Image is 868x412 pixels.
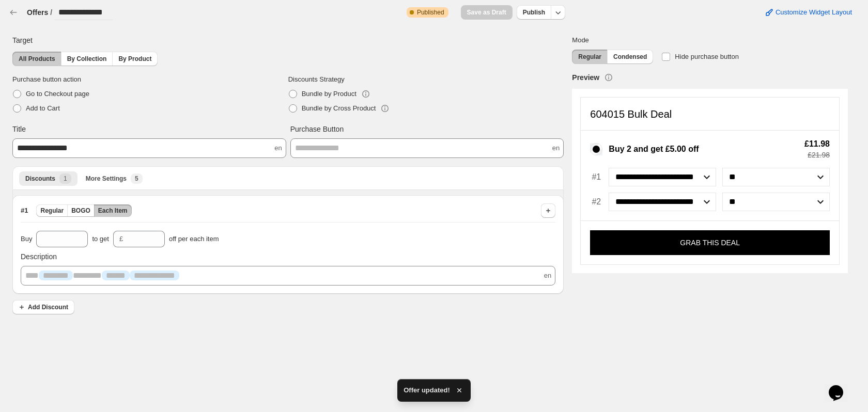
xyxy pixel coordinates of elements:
span: Purchase Button [290,124,344,134]
button: All Products [12,52,61,66]
button: BOGO [67,204,95,217]
button: Regular [572,50,608,64]
button: Each Item [94,204,132,217]
button: Condensed [607,50,653,64]
input: Buy 2 and get £5.00 off [590,143,602,155]
span: By Product [118,55,151,63]
span: Description [21,251,57,262]
iframe: chat widget [825,371,858,402]
span: Discounts [25,175,55,183]
h3: / [50,7,52,18]
span: Customize Widget Layout [776,8,852,17]
span: Purchase button action [12,74,288,85]
span: Buy 2 and get £5.00 off [609,144,699,154]
span: Bundle by Product [302,90,357,98]
button: By Collection [61,52,113,66]
div: £ [119,234,123,244]
span: 1 [64,175,67,183]
span: # 1 [21,205,28,216]
button: Publish [517,5,551,20]
span: Bundle by Cross Product [302,104,376,112]
span: Mode [572,35,848,45]
span: en [544,271,551,281]
span: Hide purchase button [675,53,739,60]
span: Discounts Strategy [288,74,564,85]
span: Buy [21,234,32,244]
button: Customize Widget Layout [758,5,858,20]
span: Regular [578,53,601,61]
span: £21.98 [804,151,830,159]
p: 604015 Bulk Deal [590,109,672,119]
span: Title [12,124,26,134]
span: Add Discount [28,303,68,311]
button: By Product [112,52,158,66]
span: en [552,143,560,153]
button: Regular [36,204,68,217]
span: £11.98 [804,140,830,148]
span: Target [12,35,33,45]
button: Add Discount [12,300,74,314]
span: Each Item [98,207,128,215]
span: to get [92,234,109,244]
span: off per each item [169,234,219,244]
span: #2 [590,197,602,207]
span: en [274,143,282,153]
span: Go to Checkout page [26,90,89,98]
button: Offers [27,7,48,18]
span: All Products [19,55,55,63]
span: 5 [135,175,138,183]
span: Add to Cart [26,104,60,112]
span: More Settings [86,175,127,183]
span: Offer updated! [404,385,450,395]
span: By Collection [67,55,107,63]
span: Condensed [613,53,647,61]
span: BOGO [71,207,90,215]
span: Publish [523,8,545,17]
button: GRAB THIS DEAL [590,230,830,255]
span: #1 [590,172,602,182]
h3: Preview [572,72,599,83]
span: Regular [40,207,64,215]
div: Total savings [795,140,830,159]
span: Published [417,8,444,17]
